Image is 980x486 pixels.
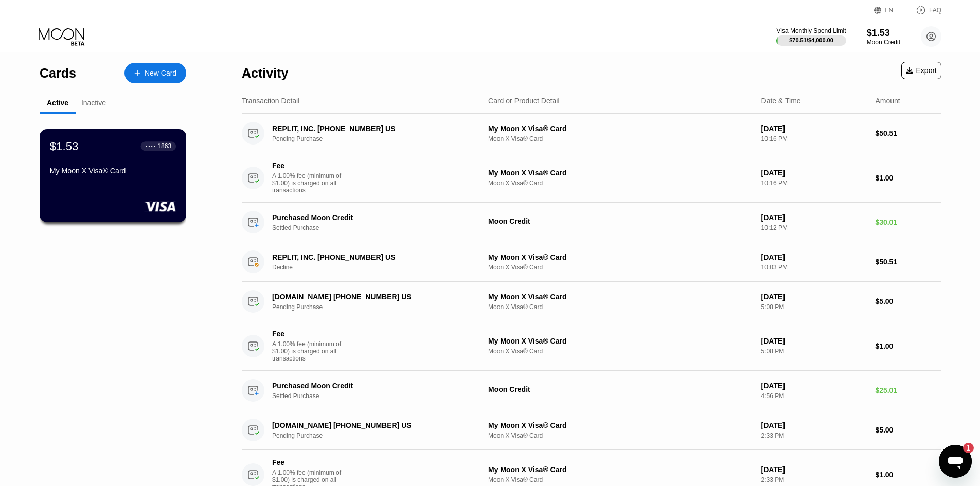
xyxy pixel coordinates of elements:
[488,465,753,474] div: My Moon X Visa® Card
[272,224,487,231] div: Settled Purchase
[272,135,487,142] div: Pending Purchase
[488,348,753,355] div: Moon X Visa® Card
[875,258,941,266] div: $50.51
[40,130,186,222] div: $1.53● ● ● ●1863My Moon X Visa® Card
[272,330,344,338] div: Fee
[761,253,867,261] div: [DATE]
[242,203,941,242] div: Purchased Moon CreditSettled PurchaseMoon Credit[DATE]10:12 PM$30.01
[488,337,753,345] div: My Moon X Visa® Card
[488,124,753,133] div: My Moon X Visa® Card
[242,97,299,105] div: Transaction Detail
[875,97,900,105] div: Amount
[875,342,941,350] div: $1.00
[776,27,846,46] div: Visa Monthly Spend Limit$70.51/$4,000.00
[488,253,753,261] div: My Moon X Visa® Card
[761,303,867,311] div: 5:08 PM
[867,28,900,46] div: $1.53Moon Credit
[272,382,472,390] div: Purchased Moon Credit
[488,476,753,483] div: Moon X Visa® Card
[874,5,905,15] div: EN
[875,471,941,479] div: $1.00
[50,139,79,153] div: $1.53
[272,392,487,400] div: Settled Purchase
[776,27,846,34] div: Visa Monthly Spend Limit
[145,69,176,78] div: New Card
[272,458,344,466] div: Fee
[939,445,972,478] iframe: Button to launch messaging window, 1 unread message
[272,213,472,222] div: Purchased Moon Credit
[488,97,560,105] div: Card or Product Detail
[761,392,867,400] div: 4:56 PM
[242,242,941,282] div: REPLIT, INC. [PHONE_NUMBER] USDeclineMy Moon X Visa® CardMoon X Visa® Card[DATE]10:03 PM$50.51
[761,264,867,271] div: 10:03 PM
[885,7,894,14] div: EN
[272,421,472,429] div: [DOMAIN_NAME] [PHONE_NUMBER] US
[867,28,900,39] div: $1.53
[906,66,937,75] div: Export
[488,432,753,439] div: Moon X Visa® Card
[242,66,288,81] div: Activity
[242,282,941,321] div: [DOMAIN_NAME] [PHONE_NUMBER] USPending PurchaseMy Moon X Visa® CardMoon X Visa® Card[DATE]5:08 PM...
[929,7,941,14] div: FAQ
[761,179,867,187] div: 10:16 PM
[488,179,753,187] div: Moon X Visa® Card
[488,135,753,142] div: Moon X Visa® Card
[761,382,867,390] div: [DATE]
[81,99,106,107] div: Inactive
[47,99,68,107] div: Active
[488,169,753,177] div: My Moon X Visa® Card
[242,153,941,203] div: FeeA 1.00% fee (minimum of $1.00) is charged on all transactionsMy Moon X Visa® CardMoon X Visa® ...
[488,421,753,429] div: My Moon X Visa® Card
[124,63,186,83] div: New Card
[867,39,900,46] div: Moon Credit
[242,410,941,450] div: [DOMAIN_NAME] [PHONE_NUMBER] USPending PurchaseMy Moon X Visa® CardMoon X Visa® Card[DATE]2:33 PM...
[761,465,867,474] div: [DATE]
[272,124,472,133] div: REPLIT, INC. [PHONE_NUMBER] US
[488,217,753,225] div: Moon Credit
[272,161,344,170] div: Fee
[488,385,753,393] div: Moon Credit
[272,253,472,261] div: REPLIT, INC. [PHONE_NUMBER] US
[40,66,76,81] div: Cards
[761,348,867,355] div: 5:08 PM
[789,37,833,43] div: $70.51 / $4,000.00
[272,264,487,271] div: Decline
[146,145,156,148] div: ● ● ● ●
[953,443,974,453] iframe: Number of unread messages
[761,293,867,301] div: [DATE]
[901,62,941,79] div: Export
[761,97,801,105] div: Date & Time
[875,297,941,305] div: $5.00
[761,169,867,177] div: [DATE]
[875,129,941,137] div: $50.51
[761,421,867,429] div: [DATE]
[272,172,349,194] div: A 1.00% fee (minimum of $1.00) is charged on all transactions
[272,432,487,439] div: Pending Purchase
[272,340,349,362] div: A 1.00% fee (minimum of $1.00) is charged on all transactions
[50,167,176,175] div: My Moon X Visa® Card
[488,303,753,311] div: Moon X Visa® Card
[242,114,941,153] div: REPLIT, INC. [PHONE_NUMBER] USPending PurchaseMy Moon X Visa® CardMoon X Visa® Card[DATE]10:16 PM...
[488,264,753,271] div: Moon X Visa® Card
[761,224,867,231] div: 10:12 PM
[905,5,941,15] div: FAQ
[242,371,941,410] div: Purchased Moon CreditSettled PurchaseMoon Credit[DATE]4:56 PM$25.01
[488,293,753,301] div: My Moon X Visa® Card
[272,303,487,311] div: Pending Purchase
[761,432,867,439] div: 2:33 PM
[875,174,941,182] div: $1.00
[272,293,472,301] div: [DOMAIN_NAME] [PHONE_NUMBER] US
[761,124,867,133] div: [DATE]
[761,476,867,483] div: 2:33 PM
[761,135,867,142] div: 10:16 PM
[242,321,941,371] div: FeeA 1.00% fee (minimum of $1.00) is charged on all transactionsMy Moon X Visa® CardMoon X Visa® ...
[875,218,941,226] div: $30.01
[761,337,867,345] div: [DATE]
[157,142,171,150] div: 1863
[875,386,941,394] div: $25.01
[761,213,867,222] div: [DATE]
[875,426,941,434] div: $5.00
